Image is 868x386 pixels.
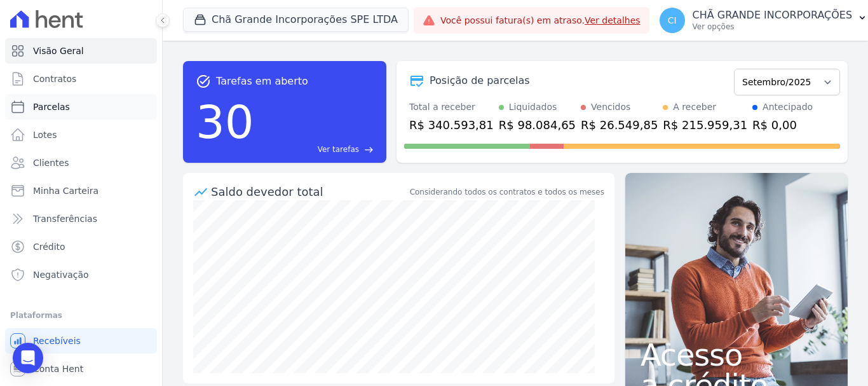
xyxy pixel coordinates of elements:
[5,356,157,382] a: Conta Hent
[752,116,813,134] div: R$ 0,00
[10,308,152,323] div: Plataformas
[196,74,211,89] span: task_alt
[5,206,157,231] a: Transferências
[585,15,641,25] a: Ver detalhes
[5,122,157,148] a: Lotes
[5,178,157,203] a: Minha Carteira
[5,262,157,287] a: Negativação
[33,184,98,197] span: Minha Carteira
[409,100,494,114] div: Total a receber
[33,156,69,169] span: Clientes
[693,9,853,22] p: CHÃ GRANDE INCORPORAÇÕES
[5,234,157,259] a: Crédito
[33,128,57,141] span: Lotes
[33,240,65,253] span: Crédito
[5,150,157,176] a: Clientes
[211,183,407,200] div: Saldo devedor total
[33,362,83,375] span: Conta Hent
[693,22,853,32] p: Ver opções
[33,45,84,57] span: Visão Geral
[5,38,157,64] a: Visão Geral
[430,73,530,88] div: Posição de parcelas
[33,334,81,347] span: Recebíveis
[5,66,157,92] a: Contratos
[13,343,43,373] div: Open Intercom Messenger
[663,116,747,134] div: R$ 215.959,31
[33,72,76,85] span: Contratos
[5,94,157,120] a: Parcelas
[410,186,604,198] div: Considerando todos os contratos e todos os meses
[196,89,254,155] div: 30
[668,16,677,25] span: CI
[259,144,374,155] a: Ver tarefas east
[763,100,813,114] div: Antecipado
[509,100,557,114] div: Liquidados
[409,116,494,134] div: R$ 340.593,81
[318,144,359,155] span: Ver tarefas
[33,268,89,281] span: Negativação
[440,14,641,27] span: Você possui fatura(s) em atraso.
[673,100,716,114] div: A receber
[216,74,308,89] span: Tarefas em aberto
[499,116,576,134] div: R$ 98.084,65
[591,100,630,114] div: Vencidos
[33,100,70,113] span: Parcelas
[183,8,409,32] button: Chã Grande Incorporações SPE LTDA
[33,212,97,225] span: Transferências
[5,328,157,354] a: Recebíveis
[364,145,374,155] span: east
[581,116,658,134] div: R$ 26.549,85
[641,340,832,370] span: Acesso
